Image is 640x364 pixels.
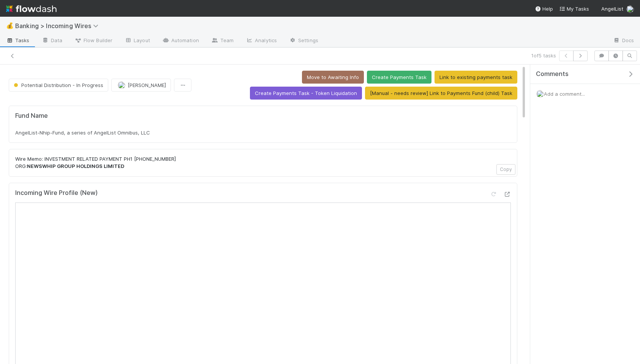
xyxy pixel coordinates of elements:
[531,52,556,59] span: 1 of 5 tasks
[15,189,98,197] h5: Incoming Wire Profile (New)
[9,79,108,92] button: Potential Distribution - In Progress
[367,71,431,84] button: Create Payments Task
[601,6,623,12] span: AngelList
[536,90,544,98] img: avatar_eacbd5bb-7590-4455-a9e9-12dcb5674423.png
[68,35,119,47] a: Flow Builder
[6,22,14,29] span: 💰
[74,36,112,44] span: Flow Builder
[119,35,156,47] a: Layout
[544,91,585,97] span: Add a comment...
[535,5,553,13] div: Help
[250,87,362,100] button: Create Payments Task - Token Liquidation
[128,82,166,88] span: [PERSON_NAME]
[6,2,57,15] img: logo-inverted-e16ddd16eac7371096b0.svg
[27,163,124,169] strong: NEWSWHIP GROUP HOLDINGS LIMITED
[283,35,324,47] a: Settings
[36,35,68,47] a: Data
[626,5,634,13] img: avatar_eacbd5bb-7590-4455-a9e9-12dcb5674423.png
[240,35,283,47] a: Analytics
[156,35,205,47] a: Automation
[302,71,364,84] button: Move to Awaiting Info
[15,130,150,136] span: AngelList-Nhip-Fund, a series of AngelList Omnibus, LLC
[559,6,589,12] span: My Tasks
[435,71,517,84] button: Link to existing payments task
[536,70,569,78] span: Comments
[6,36,30,44] span: Tasks
[607,35,640,47] a: Docs
[205,35,240,47] a: Team
[15,22,102,30] span: Banking > Incoming Wires
[111,79,171,92] button: [PERSON_NAME]
[559,5,589,13] a: My Tasks
[118,81,125,89] img: avatar_eacbd5bb-7590-4455-a9e9-12dcb5674423.png
[12,82,103,88] span: Potential Distribution - In Progress
[365,87,517,100] button: [Manual - needs review] Link to Payments Fund (child) Task
[15,112,511,120] h5: Fund Name
[496,164,515,175] button: Copy
[15,155,511,170] p: Wire Memo: INVESTMENT RELATED PAYMENT PH1 [PHONE_NUMBER] ORG:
